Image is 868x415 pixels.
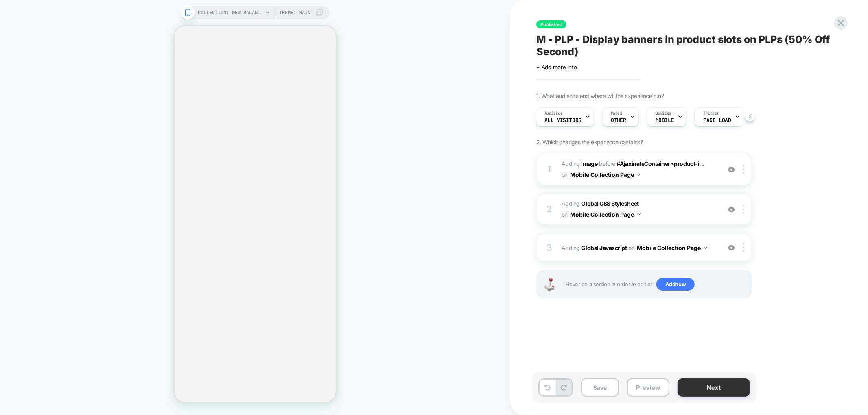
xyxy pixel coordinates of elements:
[599,160,615,167] span: BEFORE
[198,6,263,19] span: COLLECTION: New Balance - [GEOGRAPHIC_DATA] (Category)
[280,6,311,19] span: Theme: MAIN
[541,278,558,291] img: Joystick
[627,378,669,397] button: Preview
[544,117,582,123] span: All Visitors
[704,247,707,249] img: down arrow
[562,242,717,254] span: Adding
[545,201,553,217] div: 2
[728,206,735,213] img: crossed eye
[536,64,577,70] span: + Add more info
[611,111,622,116] span: Pages
[566,278,747,291] span: Hover on a section in order to edit or
[703,117,731,123] span: Page Load
[656,111,671,116] span: Devices
[562,169,568,180] span: on
[582,160,598,167] b: Image
[570,209,641,220] button: Mobile Collection Page
[728,244,735,251] img: crossed eye
[678,378,750,397] button: Next
[536,33,833,58] span: M - PLP - Display banners in product slots on PLPs (50% Off Second)
[656,117,674,123] span: MOBILE
[637,242,707,254] button: Mobile Collection Page
[536,92,664,99] span: 1. What audience and where will the experience run?
[611,117,626,123] span: OTHER
[637,174,641,176] img: down arrow
[617,160,705,167] span: #AjaxinateContainer>product-i...
[656,278,695,291] span: Add new
[562,160,597,167] span: Adding
[743,205,744,214] img: close
[728,166,735,173] img: crossed eye
[545,240,553,256] div: 3
[545,161,553,178] div: 1
[536,139,643,146] span: 2. Which changes the experience contains?
[562,209,568,219] span: on
[536,20,566,28] span: Published
[562,198,717,220] span: Adding
[628,243,634,253] span: on
[703,111,719,116] span: Trigger
[637,213,641,215] img: down arrow
[544,111,563,116] span: Audience
[570,169,641,180] button: Mobile Collection Page
[743,243,744,252] img: close
[743,165,744,174] img: close
[582,244,627,251] b: Global Javascript
[582,200,639,207] b: Global CSS Stylesheet
[581,378,619,397] button: Save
